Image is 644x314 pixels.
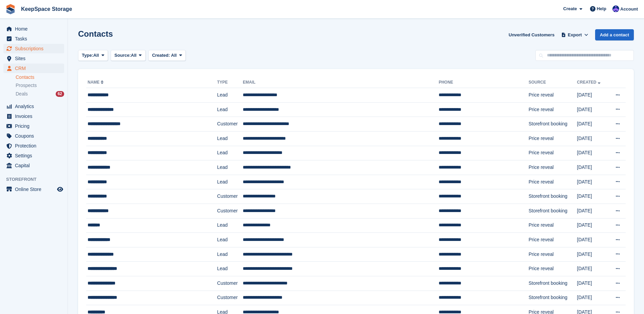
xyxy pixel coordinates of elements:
[529,102,577,117] td: Price reveal
[529,160,577,175] td: Price reveal
[529,233,577,247] td: Price reveal
[217,117,243,132] td: Customer
[16,90,64,98] a: Deals 62
[56,185,64,193] a: Preview store
[506,29,557,40] a: Unverified Customers
[595,29,634,40] a: Add a contact
[577,276,608,291] td: [DATE]
[577,247,608,262] td: [DATE]
[15,151,56,160] span: Settings
[152,53,170,58] span: Created:
[529,131,577,146] td: Price reveal
[131,52,137,59] span: All
[577,131,608,146] td: [DATE]
[217,218,243,233] td: Lead
[3,185,64,194] a: menu
[217,291,243,305] td: Customer
[612,5,619,12] img: Chloe Clark
[16,74,64,81] a: Contacts
[15,111,56,121] span: Invoices
[577,204,608,218] td: [DATE]
[529,189,577,204] td: Storefront booking
[15,24,56,34] span: Home
[15,64,56,73] span: CRM
[3,24,64,34] a: menu
[217,102,243,117] td: Lead
[217,189,243,204] td: Customer
[577,160,608,175] td: [DATE]
[3,151,64,160] a: menu
[3,34,64,43] a: menu
[3,121,64,131] a: menu
[217,88,243,103] td: Lead
[577,175,608,189] td: [DATE]
[560,29,590,40] button: Export
[88,80,105,85] a: Name
[577,262,608,276] td: [DATE]
[18,3,75,15] a: KeepSpace Storage
[243,77,439,88] th: Email
[82,52,93,59] span: Type:
[15,121,56,131] span: Pricing
[5,4,16,14] img: stora-icon-8386f47178a22dfd0bd8f6a31ec36ba5ce8667c1dd55bd0f319d3a0aa187defe.svg
[3,102,64,111] a: menu
[217,175,243,189] td: Lead
[529,276,577,291] td: Storefront booking
[529,117,577,132] td: Storefront booking
[577,291,608,305] td: [DATE]
[93,52,99,59] span: All
[529,218,577,233] td: Price reveal
[16,91,28,97] span: Deals
[529,291,577,305] td: Storefront booking
[3,111,64,121] a: menu
[78,29,113,38] h1: Contacts
[171,53,177,58] span: All
[15,131,56,141] span: Coupons
[16,82,37,89] span: Prospects
[3,64,64,73] a: menu
[15,185,56,194] span: Online Store
[3,131,64,141] a: menu
[15,34,56,43] span: Tasks
[529,175,577,189] td: Price reveal
[3,161,64,170] a: menu
[217,204,243,218] td: Customer
[577,117,608,132] td: [DATE]
[15,141,56,151] span: Protection
[148,50,186,61] button: Created: All
[3,141,64,151] a: menu
[114,52,131,59] span: Source:
[15,102,56,111] span: Analytics
[529,204,577,218] td: Storefront booking
[577,102,608,117] td: [DATE]
[6,176,68,183] span: Storefront
[3,44,64,53] a: menu
[217,77,243,88] th: Type
[217,233,243,247] td: Lead
[529,146,577,160] td: Price reveal
[111,50,146,61] button: Source: All
[568,32,582,38] span: Export
[529,262,577,276] td: Price reveal
[15,44,56,53] span: Subscriptions
[577,218,608,233] td: [DATE]
[563,5,577,12] span: Create
[217,146,243,160] td: Lead
[577,88,608,103] td: [DATE]
[3,54,64,63] a: menu
[577,146,608,160] td: [DATE]
[15,161,56,170] span: Capital
[217,247,243,262] td: Lead
[529,77,577,88] th: Source
[577,189,608,204] td: [DATE]
[15,54,56,63] span: Sites
[78,50,108,61] button: Type: All
[16,82,64,89] a: Prospects
[529,88,577,103] td: Price reveal
[620,6,638,13] span: Account
[217,160,243,175] td: Lead
[577,80,602,85] a: Created
[577,233,608,247] td: [DATE]
[529,247,577,262] td: Price reveal
[439,77,529,88] th: Phone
